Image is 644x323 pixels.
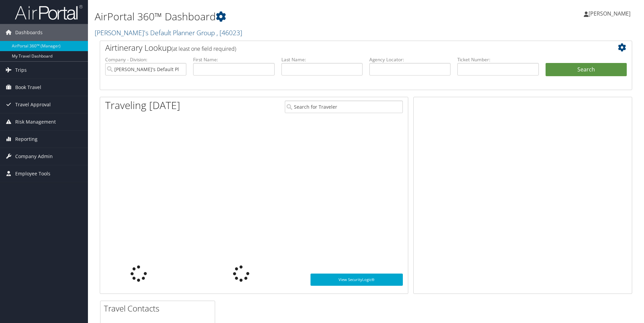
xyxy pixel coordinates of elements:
[15,62,27,79] span: Trips
[584,3,637,24] a: [PERSON_NAME]
[15,96,51,113] span: Travel Approval
[15,79,41,96] span: Book Travel
[171,45,236,52] span: (at least one field required)
[15,165,50,182] span: Employee Tools
[193,56,274,63] label: First Name:
[285,101,403,113] input: Search for Traveler
[104,303,215,314] h2: Travel Contacts
[589,10,630,17] span: [PERSON_NAME]
[105,42,582,53] h2: Airtinerary Lookup
[310,274,403,286] a: View SecurityLogic®
[15,113,56,130] span: Risk Management
[15,24,43,41] span: Dashboards
[95,9,456,24] h1: AirPortal 360™ Dashboard
[105,98,180,112] h1: Traveling [DATE]
[15,131,38,148] span: Reporting
[546,63,627,77] button: Search
[369,56,451,63] label: Agency Locator:
[105,56,186,63] label: Company - Division:
[216,28,242,37] span: , [ 46023 ]
[15,4,83,20] img: airportal-logo.png
[15,148,53,165] span: Company Admin
[95,28,242,37] a: [PERSON_NAME]'s Default Planner Group
[457,56,538,63] label: Ticket Number:
[281,56,363,63] label: Last Name:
